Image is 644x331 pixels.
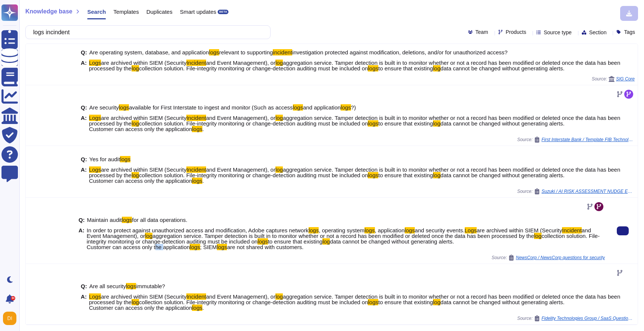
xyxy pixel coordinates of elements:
span: data cannot be changed without generating alerts. [441,65,565,71]
span: , application [375,227,405,233]
mark: logs [119,104,129,111]
span: data cannot be changed without generating alerts. Customer can access only the application [87,238,454,250]
span: are archived within SIEM (Security [101,60,186,66]
b: A: [81,167,87,184]
mark: logs [192,126,202,132]
span: SIG Core [616,77,635,81]
mark: logs [368,65,378,71]
span: data cannot be changed without generating alerts. Customer can access only the application [89,172,565,184]
span: collection solution. File-integrity monitoring or change-detection auditing must be included on [87,233,600,245]
mark: logs [217,244,227,250]
span: relevant to supporting [219,49,273,55]
div: 9+ [11,296,15,300]
span: Maintain audit [87,217,121,223]
span: Knowledge base [25,9,72,15]
span: ; SIEM [200,244,217,250]
span: Search [87,9,106,15]
mark: logs [126,283,136,289]
mark: logs [341,104,351,111]
mark: Incident [186,166,206,173]
span: to ensure that existing [378,172,433,178]
b: Q: [81,283,87,289]
mark: log [275,293,283,300]
mark: incident [273,49,292,55]
span: aggregation service. Tamper detection is built in to monitor whether or not a record has been mod... [89,60,621,71]
mark: logs [405,227,415,233]
span: Duplicates [146,9,173,15]
mark: Incident [186,115,206,121]
span: Tags [624,29,635,35]
mark: logs [192,305,202,311]
span: Source: [492,255,605,261]
mark: log [275,60,283,66]
span: ?) [351,104,356,111]
span: . [202,305,204,311]
mark: log [275,115,283,121]
mark: logs [120,156,130,162]
span: Are all security [89,283,126,289]
span: . [202,178,204,184]
mark: log [132,65,139,71]
span: collection solution. File-integrity monitoring or change-detection auditing must be included on [139,65,368,71]
mark: logs [192,178,202,184]
span: Source type [544,30,572,35]
b: A: [81,115,87,132]
mark: logs [258,238,268,245]
b: Q: [81,105,87,110]
span: Are operating system, database, and application [89,49,209,55]
span: Source: [517,137,635,143]
span: and Event Management), or [206,115,275,121]
span: aggregation service. Tamper detection is built in to monitor whether or not a record has been mod... [89,115,621,127]
span: Fidelity Technologies Group / SaaS Questionnaire v2023 [542,316,635,321]
mark: logs [364,227,375,233]
span: to ensure that existing [378,65,433,71]
span: First Interstate Bank / Template FIB Technology Evaluation Scorecard (Adobe Livecycle).[DOMAIN_NAME] [542,137,635,142]
input: Search a question or template... [29,26,263,39]
span: and Event Management), or [206,293,275,300]
div: BETA [218,10,228,14]
b: A: [81,294,87,311]
mark: log [433,172,441,178]
span: are archived within SIEM (Security [101,293,186,300]
b: Q: [81,156,87,162]
mark: log [534,233,542,239]
span: Source: [517,315,635,321]
span: Team [476,29,488,35]
mark: log [433,299,441,305]
mark: log [132,120,139,127]
mark: log [433,120,441,127]
span: NewsCorp / NewsCorp questions for security [516,255,605,260]
span: available for First Interstate to ingest and monitor (Such as access [129,104,293,111]
mark: logs [293,104,303,111]
span: Section [589,30,607,35]
mark: logs [190,244,200,250]
span: Templates [113,9,139,15]
mark: log [322,238,330,245]
mark: Logs [89,293,101,300]
span: immutable? [136,283,165,289]
span: In order to protect against unauthorized access and modification, Adobe captures network [87,227,309,233]
mark: Incident [562,227,582,233]
span: collection solution. File-integrity monitoring or change-detection auditing must be included on [139,299,368,305]
mark: logs [368,299,378,305]
mark: log [132,172,139,178]
span: Source: [517,188,635,194]
span: and application [303,104,341,111]
span: to ensure that existing [378,120,433,127]
b: A: [81,60,87,71]
span: Smart updates [180,9,217,15]
mark: logs [309,227,319,233]
span: Products [506,29,526,35]
span: are not shared with customers. [227,244,303,250]
span: are archived within SIEM (Security [101,166,186,173]
span: Source: [592,76,635,82]
mark: Logs [89,60,101,66]
button: user [1,310,22,327]
mark: log [145,233,152,239]
span: data cannot be changed without generating alerts. Customer can access only the application [89,120,565,132]
span: . [202,126,204,132]
span: to ensure that existing [378,299,433,305]
mark: logs [368,172,378,178]
mark: Incident [186,60,206,66]
span: are archived within SIEM (Security [477,227,562,233]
